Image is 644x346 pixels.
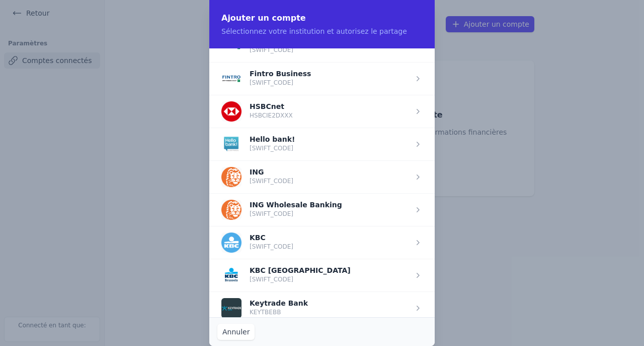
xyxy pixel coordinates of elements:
p: ING Wholesale Banking [250,202,342,208]
p: Hello bank! [250,136,295,142]
button: Hello bank! [SWIFT_CODE] [221,134,295,154]
button: Keytrade Bank KEYTBEBB [221,298,308,318]
button: Fintro Business [SWIFT_CODE] [221,69,311,89]
p: Keytrade Bank [250,300,308,306]
p: KBC [250,235,293,241]
button: ING [SWIFT_CODE] [221,167,293,187]
p: HSBCnet [250,103,293,109]
p: ING [250,169,293,175]
p: Fintro Business [250,71,311,77]
p: KBC [GEOGRAPHIC_DATA] [250,267,351,273]
button: KBC [GEOGRAPHIC_DATA] [SWIFT_CODE] [221,265,351,285]
button: KBC [SWIFT_CODE] [221,233,293,253]
button: Annuler [217,324,255,340]
button: ING Wholesale Banking [SWIFT_CODE] [221,200,342,220]
button: HSBCnet HSBCIE2DXXX [221,101,293,122]
h2: Ajouter un compte [221,12,423,24]
button: [SWIFT_CODE] [221,36,293,56]
p: Sélectionnez votre institution et autorisez le partage [221,26,423,36]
